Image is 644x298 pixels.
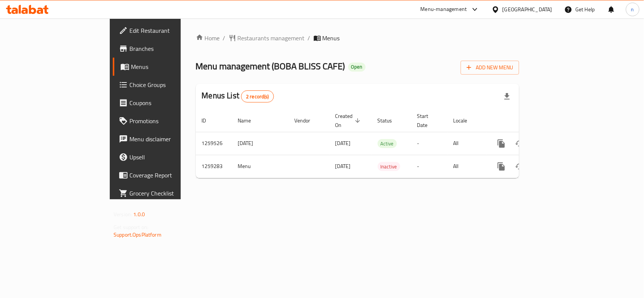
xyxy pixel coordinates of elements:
[113,76,217,94] a: Choice Groups
[196,109,571,178] table: enhanced table
[348,64,366,70] span: Open
[129,153,211,162] span: Upsell
[114,209,132,219] span: Version:
[232,155,289,178] td: Menu
[129,98,211,107] span: Coupons
[129,80,211,89] span: Choice Groups
[131,62,211,71] span: Menus
[378,162,400,171] div: Inactive
[238,116,261,125] span: Name
[114,222,148,232] span: Get support on:
[129,44,211,53] span: Branches
[114,230,161,240] a: Support.OpsPlatform
[196,34,519,43] nav: breadcrumb
[113,130,217,148] a: Menu disclaimer
[492,157,510,176] button: more
[113,184,217,202] a: Grocery Checklist
[335,161,351,171] span: [DATE]
[503,5,552,14] div: [GEOGRAPHIC_DATA]
[492,134,510,153] button: more
[411,155,447,178] td: -
[223,34,226,43] li: /
[113,148,217,166] a: Upsell
[323,34,340,43] span: Menus
[133,209,145,219] span: 1.0.0
[498,87,516,105] div: Export file
[113,166,217,184] a: Coverage Report
[378,116,402,125] span: Status
[113,58,217,76] a: Menus
[129,189,211,198] span: Grocery Checklist
[113,40,217,58] a: Branches
[196,58,345,75] span: Menu management ( BOBA BLISS CAFE )
[486,109,571,132] th: Actions
[378,162,400,171] span: Inactive
[411,132,447,155] td: -
[461,61,519,75] button: Add New Menu
[113,94,217,112] a: Coupons
[348,63,366,72] div: Open
[631,5,634,14] span: n
[232,132,289,155] td: [DATE]
[417,112,438,130] span: Start Date
[335,138,351,148] span: [DATE]
[308,34,310,43] li: /
[467,63,513,72] span: Add New Menu
[229,34,305,43] a: Restaurants management
[447,155,486,178] td: All
[295,116,320,125] span: Vendor
[421,5,467,14] div: Menu-management
[202,90,274,102] h2: Menus List
[241,90,274,102] div: Total records count
[510,157,529,176] button: Change Status
[447,132,486,155] td: All
[238,34,305,43] span: Restaurants management
[129,171,211,180] span: Coverage Report
[129,134,211,144] span: Menu disclaimer
[202,116,216,125] span: ID
[378,139,397,148] div: Active
[335,112,363,130] span: Created On
[113,21,217,40] a: Edit Restaurant
[241,93,274,100] span: 2 record(s)
[129,26,211,35] span: Edit Restaurant
[129,116,211,125] span: Promotions
[510,134,529,153] button: Change Status
[378,139,397,148] span: Active
[453,116,477,125] span: Locale
[113,112,217,130] a: Promotions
